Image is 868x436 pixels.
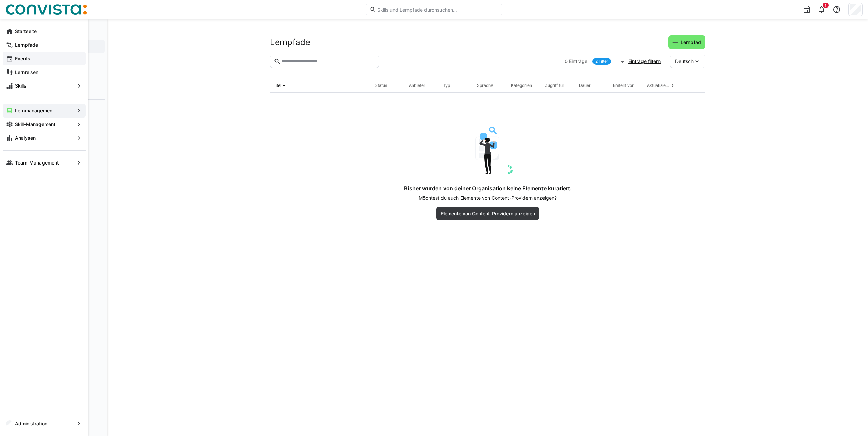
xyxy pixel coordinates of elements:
[443,83,450,88] div: Typ
[436,207,539,220] button: Elemente von Content-Providern anzeigen
[545,83,564,88] div: Zugriff für
[668,35,705,49] button: Lernpfad
[616,54,665,68] button: Einträge filtern
[477,83,493,88] div: Sprache
[627,58,662,65] span: Einträge filtern
[511,83,532,88] div: Kategorien
[675,58,694,65] span: Deutsch
[825,3,827,7] span: 1
[409,83,425,88] div: Anbieter
[440,210,536,217] span: Elemente von Content-Providern anzeigen
[404,185,572,192] h4: Bisher wurden von deiner Organisation keine Elemente kuratiert.
[565,58,568,65] span: 0
[613,83,634,88] div: Erstellt von
[270,37,310,47] h2: Lernpfade
[375,83,387,88] div: Status
[273,83,281,88] div: Titel
[647,83,670,88] div: Aktualisiert am
[377,6,498,13] input: Skills und Lernpfade durchsuchen…
[569,58,587,65] span: Einträge
[680,39,702,46] span: Lernpfad
[419,194,557,201] p: Möchtest du auch Elemente von Content-Providern anzeigen?
[579,83,591,88] div: Dauer
[592,58,611,65] a: 2 Filter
